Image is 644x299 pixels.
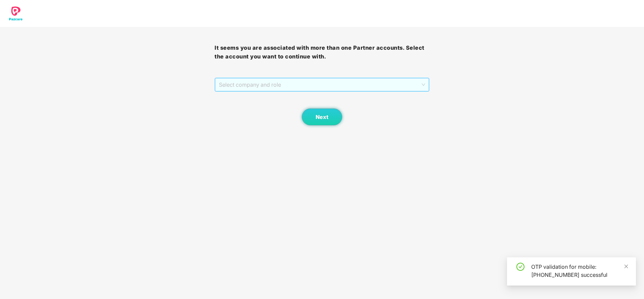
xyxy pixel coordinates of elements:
[302,109,342,125] button: Next
[219,78,425,91] span: Select company and role
[215,44,429,61] h3: It seems you are associated with more than one Partner accounts. Select the account you want to c...
[624,264,629,269] span: close
[531,263,628,279] div: OTP validation for mobile: [PHONE_NUMBER] successful
[316,114,328,120] span: Next
[516,263,524,271] span: check-circle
